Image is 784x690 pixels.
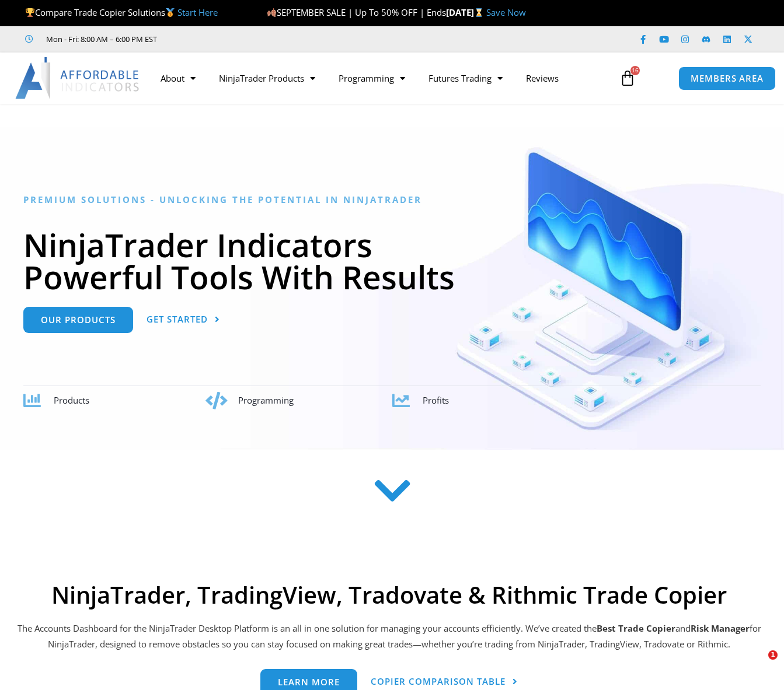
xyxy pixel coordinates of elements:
[768,650,778,660] span: 1
[278,678,340,687] span: Learn more
[23,229,761,293] h1: NinjaTrader Indicators Powerful Tools With Results
[15,57,141,99] img: LogoAI | Affordable Indicators – NinjaTrader
[149,65,612,92] nav: Menu
[147,315,208,324] span: Get Started
[678,66,776,90] a: MEMBERS AREA
[43,32,157,46] span: Mon - Fri: 8:00 AM – 6:00 PM EST
[486,6,526,18] a: Save Now
[475,8,483,17] img: ⌛
[691,74,764,83] span: MEMBERS AREA
[630,66,640,75] span: 16
[149,65,207,92] a: About
[417,65,514,92] a: Futures Trading
[602,61,653,95] a: 16
[23,194,761,205] h6: Premium Solutions - Unlocking the Potential in NinjaTrader
[446,6,486,18] strong: [DATE]
[423,394,449,406] span: Profits
[207,65,327,92] a: NinjaTrader Products
[371,677,506,686] span: Copier Comparison Table
[744,650,772,678] iframe: Intercom live chat
[267,6,446,18] span: SEPTEMBER SALE | Up To 50% OFF | Ends
[16,621,763,653] p: The Accounts Dashboard for the NinjaTrader Desktop Platform is an all in one solution for managin...
[23,307,133,333] a: Our Products
[26,8,34,17] img: 🏆
[238,394,294,406] span: Programming
[16,581,763,609] h2: NinjaTrader, TradingView, Tradovate & Rithmic Trade Copier
[25,6,218,18] span: Compare Trade Copier Solutions
[41,316,116,324] span: Our Products
[173,33,349,45] iframe: Customer reviews powered by Trustpilot
[177,6,218,18] a: Start Here
[267,8,276,17] img: 🍂
[691,622,750,634] strong: Risk Manager
[147,307,220,333] a: Get Started
[54,394,89,406] span: Products
[166,8,175,17] img: 🥇
[597,622,675,634] b: Best Trade Copier
[514,65,570,92] a: Reviews
[327,65,417,92] a: Programming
